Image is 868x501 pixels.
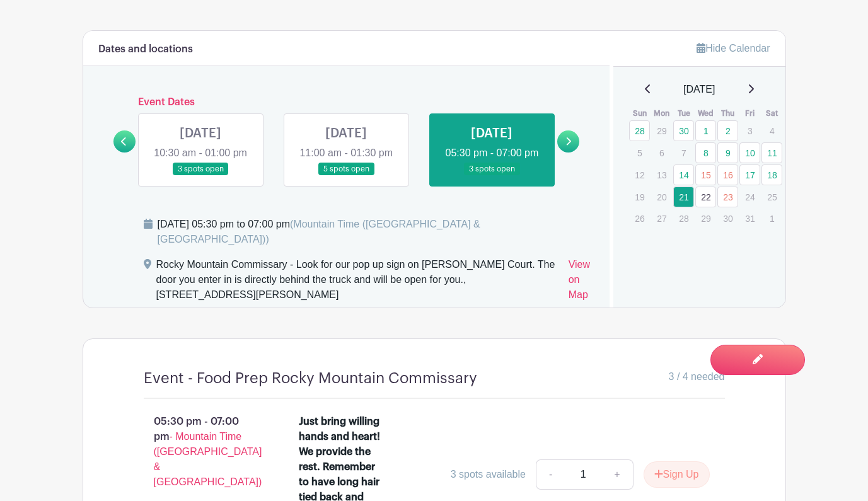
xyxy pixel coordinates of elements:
[739,187,760,207] p: 24
[695,209,716,228] p: 29
[536,459,565,490] a: -
[673,107,695,120] th: Tue
[695,164,716,185] a: 15
[697,43,770,54] a: Hide Calendar
[673,143,694,163] p: 7
[673,187,694,207] a: 21
[761,209,782,228] p: 1
[154,431,262,487] span: - Mountain Time ([GEOGRAPHIC_DATA] & [GEOGRAPHIC_DATA])
[717,187,738,207] a: 23
[761,121,782,141] p: 4
[651,143,672,163] p: 6
[695,120,716,141] a: 1
[761,187,782,207] p: 25
[158,219,480,245] span: (Mountain Time ([GEOGRAPHIC_DATA] & [GEOGRAPHIC_DATA]))
[651,209,672,228] p: 27
[673,120,694,141] a: 30
[739,164,760,185] a: 17
[651,165,672,185] p: 13
[644,461,710,488] button: Sign Up
[695,107,717,120] th: Wed
[628,107,651,120] th: Sun
[124,409,279,495] p: 05:30 pm - 07:00 pm
[144,369,477,388] h4: Event - Food Prep Rocky Mountain Commissary
[98,43,193,55] h6: Dates and locations
[651,187,672,207] p: 20
[673,164,694,185] a: 14
[739,209,760,228] p: 31
[629,143,650,163] p: 5
[136,96,558,108] h6: Event Dates
[739,107,761,120] th: Fri
[156,257,558,308] div: Rocky Mountain Commissary - Look for our pop up sign on [PERSON_NAME] Court. The door you enter i...
[651,121,672,141] p: 29
[739,142,760,163] a: 10
[651,107,673,120] th: Mon
[717,107,739,120] th: Thu
[717,120,738,141] a: 2
[629,165,650,185] p: 12
[158,217,595,247] div: [DATE] 05:30 pm to 07:00 pm
[569,257,594,308] a: View on Map
[683,82,715,97] span: [DATE]
[761,164,782,185] a: 18
[717,142,738,163] a: 9
[629,209,650,228] p: 26
[451,467,526,482] div: 3 spots available
[761,107,783,120] th: Sat
[695,187,716,207] a: 22
[739,121,760,141] p: 3
[761,142,782,163] a: 11
[695,142,716,163] a: 8
[717,209,738,228] p: 30
[601,459,633,490] a: +
[629,187,650,207] p: 19
[717,164,738,185] a: 16
[629,120,650,141] a: 28
[673,209,694,228] p: 28
[669,369,725,384] span: 3 / 4 needed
